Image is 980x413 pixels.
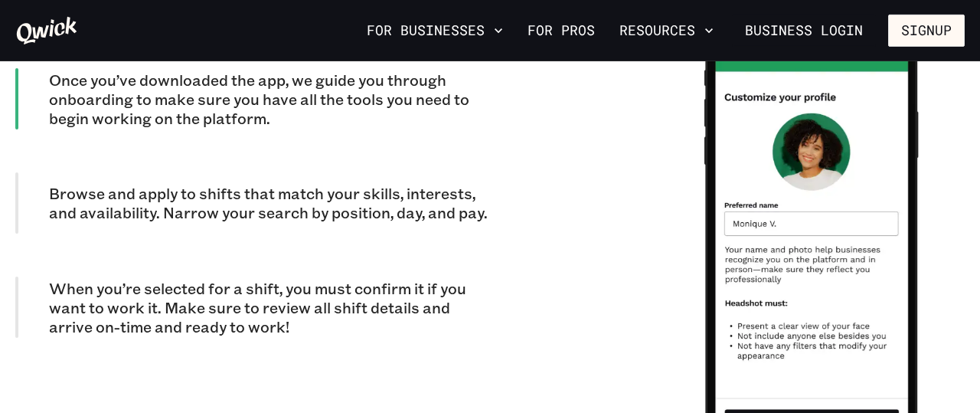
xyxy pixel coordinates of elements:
[15,172,490,234] div: Browse and apply to shifts that match your skills, interests, and availability. Narrow your searc...
[49,279,490,336] p: When you’re selected for a shift, you must confirm it if you want to work it. Make sure to review...
[732,15,876,47] a: Business Login
[888,15,965,47] button: Signup
[49,184,490,222] p: Browse and apply to shifts that match your skills, interests, and availability. Narrow your searc...
[521,18,601,44] a: For Pros
[49,70,490,128] p: Once you’ve downloaded the app, we guide you through onboarding to make sure you have all the too...
[15,277,490,338] div: When you’re selected for a shift, you must confirm it if you want to work it. Make sure to review...
[15,68,490,129] div: Once you’ve downloaded the app, we guide you through onboarding to make sure you have all the too...
[361,18,509,44] button: For Businesses
[613,18,720,44] button: Resources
